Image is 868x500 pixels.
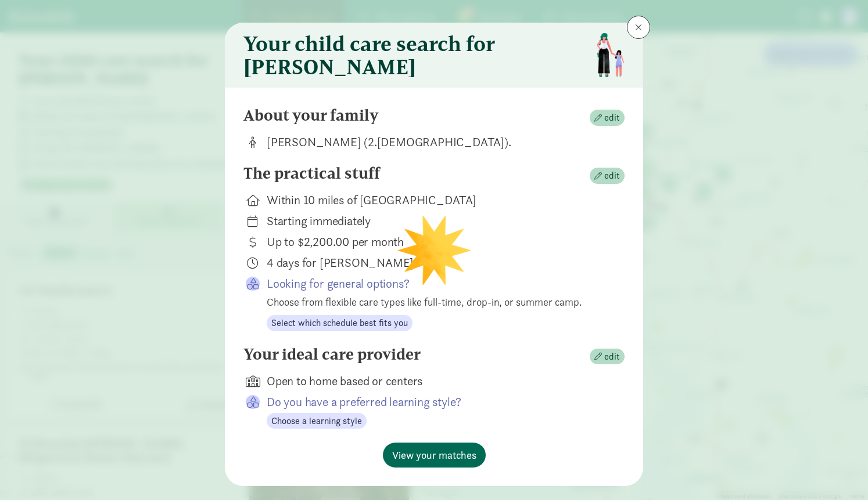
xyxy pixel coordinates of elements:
button: Select which schedule best fits you [267,315,413,331]
div: Choose from flexible care types like full-time, drop-in, or summer camp. [267,294,606,310]
div: [PERSON_NAME] (2.[DEMOGRAPHIC_DATA]). [267,134,606,150]
span: edit [604,350,620,364]
h3: Your child care search for [PERSON_NAME] [243,32,587,78]
button: Choose a learning style [267,413,367,429]
span: edit [604,111,620,125]
span: Choose a learning style [271,414,362,428]
p: Looking for general options? [267,276,606,292]
h4: The practical stuff [243,164,380,183]
div: 4 days for [PERSON_NAME] [267,255,606,271]
h4: Your ideal care provider [243,345,421,364]
span: edit [604,169,620,183]
button: edit [590,168,625,184]
div: Within 10 miles of [GEOGRAPHIC_DATA] [267,192,606,208]
span: Select which schedule best fits you [271,316,408,330]
h4: About your family [243,106,379,125]
div: Open to home based or centers [267,373,606,389]
div: Starting immediately [267,213,606,229]
p: Do you have a preferred learning style? [267,394,606,410]
div: Up to $2,200.00 per month [267,234,606,250]
span: View your matches [392,447,476,463]
button: View your matches [383,443,486,468]
button: edit [590,349,625,365]
button: edit [590,110,625,126]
